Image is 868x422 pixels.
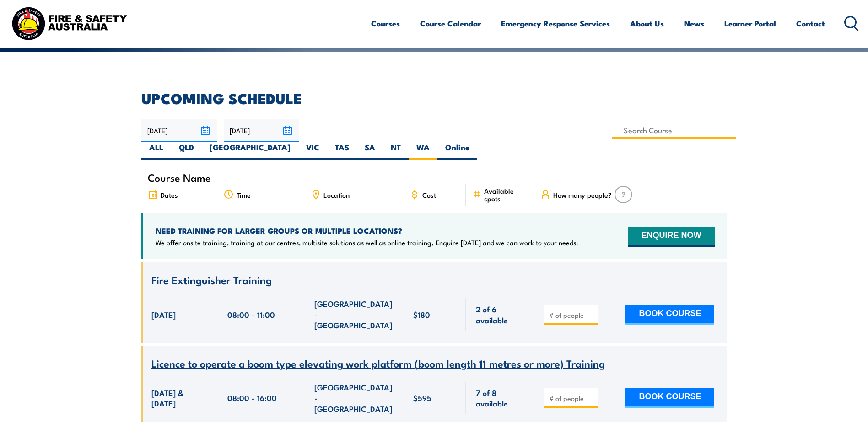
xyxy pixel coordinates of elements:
[612,121,736,139] input: Search Course
[420,11,481,36] a: Course Calendar
[371,11,400,36] a: Courses
[151,274,272,286] a: Fire Extinguisher Training
[227,309,275,320] span: 08:00 - 11:00
[298,142,327,160] label: VIC
[549,311,595,320] input: # of people
[141,119,217,142] input: From date
[227,392,277,403] span: 08:00 - 16:00
[151,358,605,369] a: Licence to operate a boom type elevating work platform (boom length 11 metres or more) Training
[151,272,272,287] span: Fire Extinguisher Training
[409,142,437,160] label: WA
[171,142,202,160] label: QLD
[156,238,578,247] p: We offer onsite training, training at our centres, multisite solutions as well as online training...
[224,119,299,142] input: To date
[625,305,714,325] button: BOOK COURSE
[141,142,171,160] label: ALL
[413,309,430,320] span: $180
[549,394,595,403] input: # of people
[484,187,528,202] span: Available spots
[148,174,211,181] span: Course Name
[323,191,350,199] span: Location
[437,142,477,160] label: Online
[314,298,393,330] span: [GEOGRAPHIC_DATA] - [GEOGRAPHIC_DATA]
[314,382,393,414] span: [GEOGRAPHIC_DATA] - [GEOGRAPHIC_DATA]
[796,11,825,36] a: Contact
[422,191,436,199] span: Cost
[161,191,178,199] span: Dates
[357,142,383,160] label: SA
[202,142,298,160] label: [GEOGRAPHIC_DATA]
[327,142,357,160] label: TAS
[156,226,578,236] h4: NEED TRAINING FOR LARGER GROUPS OR MULTIPLE LOCATIONS?
[684,11,704,36] a: News
[413,392,431,403] span: $595
[141,91,727,104] h2: UPCOMING SCHEDULE
[151,309,176,320] span: [DATE]
[630,11,664,36] a: About Us
[476,387,524,409] span: 7 of 8 available
[625,388,714,408] button: BOOK COURSE
[724,11,776,36] a: Learner Portal
[151,387,207,409] span: [DATE] & [DATE]
[383,142,409,160] label: NT
[553,191,612,199] span: How many people?
[476,304,524,325] span: 2 of 6 available
[628,227,714,247] button: ENQUIRE NOW
[151,355,605,371] span: Licence to operate a boom type elevating work platform (boom length 11 metres or more) Training
[237,191,251,199] span: Time
[501,11,610,36] a: Emergency Response Services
